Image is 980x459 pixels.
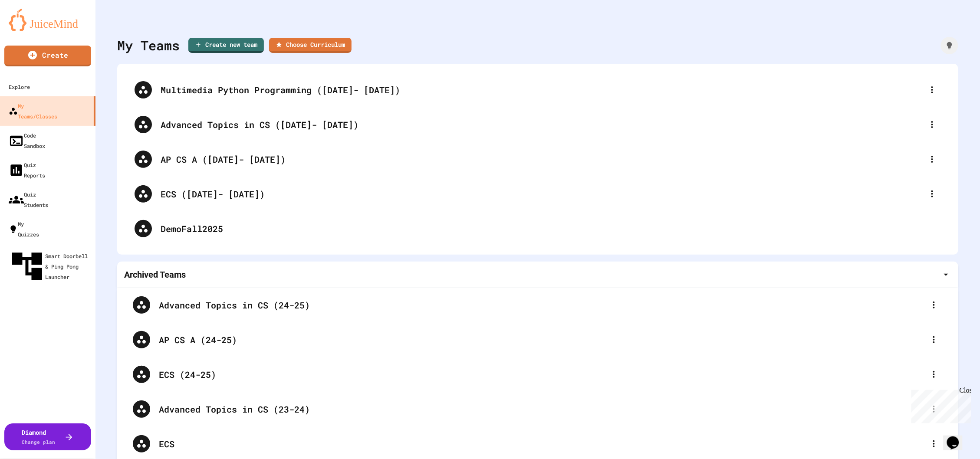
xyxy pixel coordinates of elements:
div: ECS [159,437,925,450]
div: How it works [941,37,958,54]
a: Create [4,46,91,66]
div: Quiz Students [9,189,48,210]
div: Quiz Reports [9,160,45,180]
div: Code Sandbox [9,130,45,151]
div: Chat with us now!Close [3,3,60,55]
div: Diamond [22,428,56,446]
iframe: chat widget [944,424,971,450]
div: Advanced Topics in CS ([DATE]- [DATE]) [161,118,924,131]
img: logo-orange.svg [9,9,87,31]
button: DiamondChange plan [4,423,91,450]
div: Advanced Topics in CS (24-25) [159,298,925,311]
div: AP CS A ([DATE]- [DATE]) [161,153,924,166]
div: Advanced Topics in CS ([DATE]- [DATE]) [126,107,950,142]
iframe: chat widget [908,387,971,423]
div: Multimedia Python Programming ([DATE]- [DATE]) [126,72,950,107]
div: Advanced Topics in CS (23-24) [159,403,925,416]
div: AP CS A ([DATE]- [DATE]) [126,142,950,177]
div: AP CS A (24-25) [159,333,925,346]
div: ECS ([DATE]- [DATE]) [126,177,950,211]
div: Advanced Topics in CS (24-25) [124,288,951,322]
p: Archived Teams [124,269,186,281]
div: Smart Doorbell & Ping Pong Launcher [9,248,92,285]
div: My Teams/Classes [9,101,57,121]
div: DemoFall2025 [126,211,950,246]
div: Advanced Topics in CS (23-24) [124,392,951,426]
span: Change plan [22,439,56,445]
div: My Quizzes [9,219,39,239]
div: My Teams [117,36,180,55]
a: Create new team [188,38,264,53]
a: Choose Curriculum [269,38,352,53]
div: ECS ([DATE]- [DATE]) [161,187,924,200]
div: Multimedia Python Programming ([DATE]- [DATE]) [161,83,924,96]
div: Explore [9,82,30,92]
div: ECS (24-25) [159,368,925,381]
div: DemoFall2025 [161,222,941,235]
div: AP CS A (24-25) [124,322,951,357]
div: ECS (24-25) [124,357,951,392]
